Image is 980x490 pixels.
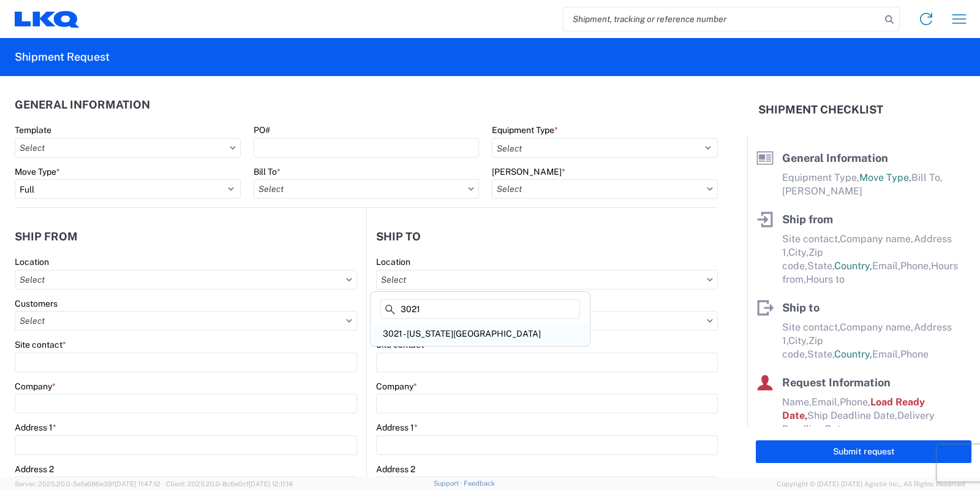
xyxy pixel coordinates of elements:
h2: Ship from [15,231,78,243]
span: State, [807,260,834,272]
span: Site contact, [782,233,840,245]
label: Bill To [254,166,281,177]
label: Equipment Type [492,124,558,136]
button: Submit request [756,440,971,463]
input: Select [15,270,357,289]
input: Select [15,138,241,158]
div: 3021 - [US_STATE][GEOGRAPHIC_DATA] [373,324,587,343]
label: Company [15,381,56,392]
span: Phone, [900,260,931,272]
label: Address 1 [376,422,418,433]
span: Email, [872,348,900,360]
label: Move Type [15,166,60,177]
span: [DATE] 11:47:12 [115,480,160,488]
span: City, [788,335,809,346]
label: [PERSON_NAME] [492,166,565,177]
span: Ship to [782,301,820,314]
span: State, [807,348,834,360]
span: Name, [782,396,812,408]
input: Select [492,179,718,199]
span: General Information [782,151,888,164]
label: PO# [254,124,270,136]
span: [PERSON_NAME] [782,185,862,197]
span: Ship Deadline Date, [807,410,897,421]
span: Equipment Type, [782,172,859,183]
span: Server: 2025.20.0-5efa686e39f [15,480,160,488]
span: Email, [872,260,900,272]
h2: General Information [15,99,150,111]
label: Location [376,256,410,267]
a: Support [434,480,464,487]
span: Bill To, [911,172,943,183]
span: Client: 2025.20.0-8c6e0cf [166,480,293,488]
label: Address 2 [376,464,415,475]
span: Copyright © [DATE]-[DATE] Agistix Inc., All Rights Reserved [777,478,965,489]
span: Email, [812,396,840,408]
h2: Ship to [376,231,421,243]
input: Select [254,179,480,199]
span: Phone, [840,396,870,408]
h2: Shipment Checklist [758,102,883,117]
span: Country, [834,348,872,360]
label: Customers [15,298,58,309]
label: Address 2 [15,464,54,475]
span: Move Type, [859,172,911,183]
label: Location [15,256,49,267]
span: Ship from [782,213,833,226]
a: Feedback [464,480,495,487]
span: [DATE] 12:11:14 [249,480,293,488]
input: Select [376,270,718,289]
label: Company [376,381,417,392]
label: Site contact [15,339,66,350]
span: City, [788,247,809,258]
span: Phone [900,348,929,360]
input: Shipment, tracking or reference number [563,7,881,31]
input: Select [15,311,357,331]
label: Template [15,124,51,136]
span: Company name, [840,321,914,333]
h2: Shipment Request [15,50,110,64]
label: Address 1 [15,422,56,433]
span: Site contact, [782,321,840,333]
span: Hours to [806,274,845,285]
span: Company name, [840,233,914,245]
span: Country, [834,260,872,272]
span: Request Information [782,376,891,389]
